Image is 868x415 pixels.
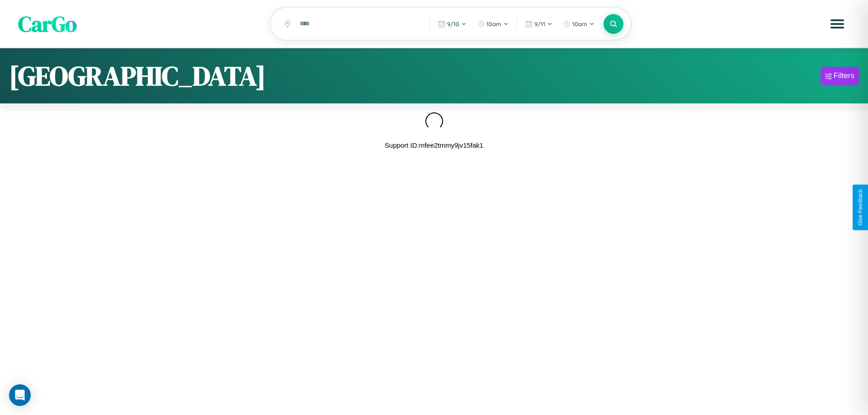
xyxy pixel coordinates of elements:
[857,189,863,226] div: Give Feedback
[434,17,471,31] button: 9/10
[9,57,266,94] h1: [GEOGRAPHIC_DATA]
[825,11,850,37] button: Open menu
[9,384,31,406] div: Open Intercom Messenger
[473,17,513,31] button: 10am
[486,20,501,28] span: 10am
[534,20,545,28] span: 9 / 11
[521,17,557,31] button: 9/11
[447,20,459,28] span: 9 / 10
[385,139,483,151] p: Support ID: mfee2tmmy9jv15fak1
[18,9,77,39] span: CarGo
[821,67,859,85] button: Filters
[834,71,854,80] div: Filters
[572,20,587,28] span: 10am
[559,17,599,31] button: 10am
